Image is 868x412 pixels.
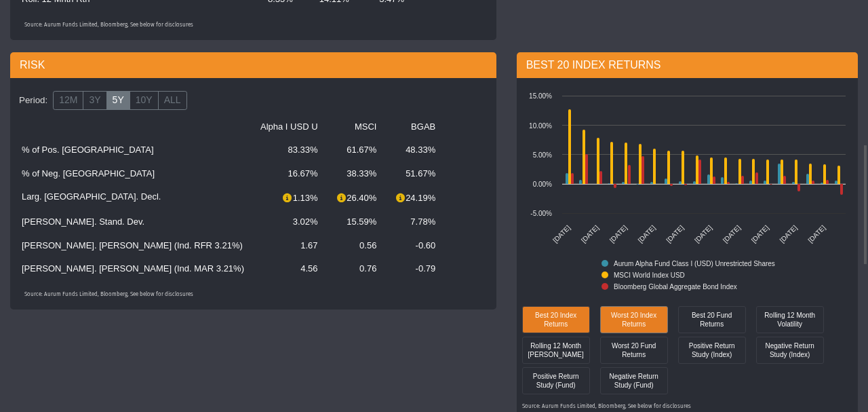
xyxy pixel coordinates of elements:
[14,210,252,233] td: [PERSON_NAME]. Stand. Dev.
[530,210,552,217] text: -5.00%
[526,340,587,360] div: Rolling 12 Month [PERSON_NAME]
[604,371,665,390] div: Negative Return Study (Fund)
[693,223,713,244] text: [DATE]
[756,337,824,364] div: Negative Return Study (Index)
[722,223,742,244] text: [DATE]
[53,91,83,110] label: 12M
[252,185,326,210] td: 1.13%
[384,210,443,233] td: 7.78%
[384,185,443,210] td: 24.19%
[517,52,858,78] div: BEST 20 INDEX RETURNS
[636,223,656,244] text: [DATE]
[608,223,628,244] text: [DATE]
[604,340,665,360] div: Worst 20 Fund Returns
[14,138,252,162] td: % of Pos. [GEOGRAPHIC_DATA]
[532,181,551,188] text: 0.00%
[384,115,443,138] td: BGAB
[130,91,159,110] label: 10Y
[614,260,775,267] text: Aurum Alpha Fund Class I (USD) Unrestricted Shares
[14,89,53,112] div: Period:
[529,92,552,100] text: 15.00%
[14,234,252,257] td: [PERSON_NAME]. [PERSON_NAME] (Ind. RFR 3.21%)
[326,210,385,233] td: 15.59%
[252,257,326,280] td: 4.56
[600,367,668,394] div: Negative Return Study (Fund)
[604,310,665,329] div: Worst 20 Index Returns
[326,257,385,280] td: 0.76
[526,310,587,329] div: Best 20 Index Returns
[522,367,590,394] div: Positive Return Study (Fund)
[384,138,443,162] td: 48.33%
[678,306,746,333] div: Best 20 Fund Returns
[580,223,600,244] text: [DATE]
[384,257,443,280] td: -0.79
[24,22,482,29] p: Source: Aurum Funds Limited, Bloomberg, See below for disclosures
[14,257,252,280] td: [PERSON_NAME]. [PERSON_NAME] (Ind. MAR 3.21%)
[600,337,668,364] div: Worst 20 Fund Returns
[749,223,770,244] text: [DATE]
[759,310,821,329] div: Rolling 12 Month Volatility
[614,283,737,291] text: Bloomberg Global Aggregate Bond Index
[24,291,482,299] p: Source: Aurum Funds Limited, Bloomberg, See below for disclosures
[529,122,552,130] text: 10.00%
[678,337,746,364] div: Positive Return Study (Index)
[384,234,443,257] td: -0.60
[532,151,551,159] text: 5.00%
[806,223,827,244] text: [DATE]
[600,306,668,333] div: Worst 20 Index Returns
[326,115,385,138] td: MSCI
[614,271,685,279] text: MSCI World Index USD
[682,340,743,360] div: Positive Return Study (Index)
[326,138,385,162] td: 61.67%
[522,403,852,411] p: Source: Aurum Funds Limited, Bloomberg, See below for disclosures
[14,162,252,185] td: % of Neg. [GEOGRAPHIC_DATA]
[759,340,821,360] div: Negative Return Study (Index)
[252,138,326,162] td: 83.33%
[522,337,590,364] div: Rolling 12 Month [PERSON_NAME]
[665,223,685,244] text: [DATE]
[326,185,385,210] td: 26.40%
[252,234,326,257] td: 1.67
[252,162,326,185] td: 16.67%
[14,185,252,210] td: Larg. [GEOGRAPHIC_DATA]. Decl.
[326,234,385,257] td: 0.56
[252,115,326,138] td: Alpha I USD U
[326,162,385,185] td: 38.33%
[384,162,443,185] td: 51.67%
[158,91,187,110] label: ALL
[522,306,590,333] div: Best 20 Index Returns
[756,306,824,333] div: Rolling 12 Month Volatility
[551,223,572,244] text: [DATE]
[252,210,326,233] td: 3.02%
[106,91,130,110] label: 5Y
[10,52,496,78] div: RISK
[526,371,587,390] div: Positive Return Study (Fund)
[682,310,743,329] div: Best 20 Fund Returns
[83,91,106,110] label: 3Y
[778,223,798,244] text: [DATE]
